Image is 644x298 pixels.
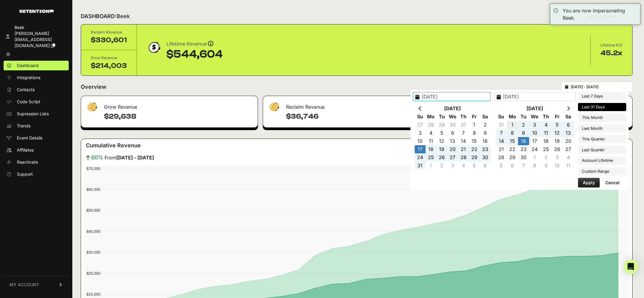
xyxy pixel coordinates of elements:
li: Custom Range [578,167,626,176]
th: [DATE] [426,104,480,113]
td: 15 [469,137,480,145]
td: 1 [529,153,540,162]
td: 2 [480,121,491,129]
td: 9 [540,162,551,170]
td: 25 [426,153,436,162]
td: 10 [415,137,426,145]
span: Code Script [17,99,40,105]
span: Support [17,171,33,177]
span: From [105,154,154,161]
text: $20,000 [86,271,100,276]
td: 8 [469,129,480,137]
td: 8 [529,162,540,170]
td: 27 [563,145,574,153]
td: 13 [563,129,574,137]
text: $40,000 [86,229,100,234]
td: 12 [436,137,447,145]
td: 7 [496,129,507,137]
text: $70,000 [86,166,100,171]
li: This Quarter [578,135,626,143]
text: $30,000 [86,250,100,255]
h4: $36,746 [286,112,440,121]
div: Grow Revenue [81,96,258,114]
td: 29 [469,153,480,162]
a: Support [4,169,69,179]
td: 19 [436,145,447,153]
td: 30 [447,121,458,129]
td: 11 [563,162,574,170]
img: Retention.com [20,10,54,13]
div: Lifetime Revenue [166,40,223,48]
td: 18 [426,145,436,153]
h2: Overview [81,83,106,91]
a: Beek [PERSON_NAME][EMAIL_ADDRESS][DOMAIN_NAME] [4,23,69,50]
td: 15 [507,137,518,145]
td: 22 [469,145,480,153]
td: 1 [426,162,436,170]
div: Grow Revenue [91,55,127,61]
td: 5 [551,121,563,129]
td: 20 [447,145,458,153]
h3: Cumulative Revenue [86,141,141,150]
td: 30 [518,153,529,162]
a: Contacts [4,85,69,95]
a: Dashboard [4,61,69,70]
td: 5 [496,162,507,170]
td: 11 [426,137,436,145]
span: Integrations [17,75,40,81]
td: 14 [458,137,469,145]
text: $50,000 [86,208,100,213]
img: fa-dollar-13500eef13a19c4ab2b9ed9ad552e47b0d9fc28b02b83b90ba0e00f96d6372e9.png [86,101,98,113]
td: 28 [458,153,469,162]
div: $330,601 [91,35,127,45]
span: [PERSON_NAME][EMAIL_ADDRESS][DOMAIN_NAME] [14,31,52,48]
div: Beek [14,24,66,30]
td: 1 [507,121,518,129]
td: 26 [436,153,447,162]
span: MY ACCOUNT [10,282,39,288]
th: Sa [480,113,491,121]
td: 25 [540,145,551,153]
td: 14 [496,137,507,145]
td: 3 [415,129,426,137]
th: Su [496,113,507,121]
td: 8 [507,129,518,137]
div: 45.2x [600,48,623,58]
td: 2 [436,162,447,170]
td: 17 [529,137,540,145]
li: Account Lifetime [578,156,626,165]
th: Su [415,113,426,121]
text: $60,000 [86,187,100,192]
td: 4 [563,153,574,162]
span: Supression Lists [17,111,49,117]
td: 24 [529,145,540,153]
td: 29 [436,121,447,129]
td: 20 [563,137,574,145]
td: 7 [518,162,529,170]
th: Sa [563,113,574,121]
th: Tu [436,113,447,121]
h4: $29,638 [104,112,253,121]
td: 4 [540,121,551,129]
div: Reclaim Revenue [91,29,127,35]
td: 26 [551,145,563,153]
a: Affiliates [4,145,69,155]
div: Open Intercom Messenger [624,259,638,274]
td: 3 [529,121,540,129]
span: 60% [91,153,103,162]
li: Last Quarter [578,146,626,154]
td: 3 [551,153,563,162]
th: We [529,113,540,121]
td: 29 [507,153,518,162]
td: 12 [551,129,563,137]
td: 31 [458,121,469,129]
td: 17 [415,145,426,153]
span: Trends [17,123,30,129]
td: 21 [496,145,507,153]
td: 9 [518,129,529,137]
td: 28 [496,153,507,162]
a: Integrations [4,73,69,82]
td: 30 [480,153,491,162]
td: 18 [540,137,551,145]
td: 27 [447,153,458,162]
